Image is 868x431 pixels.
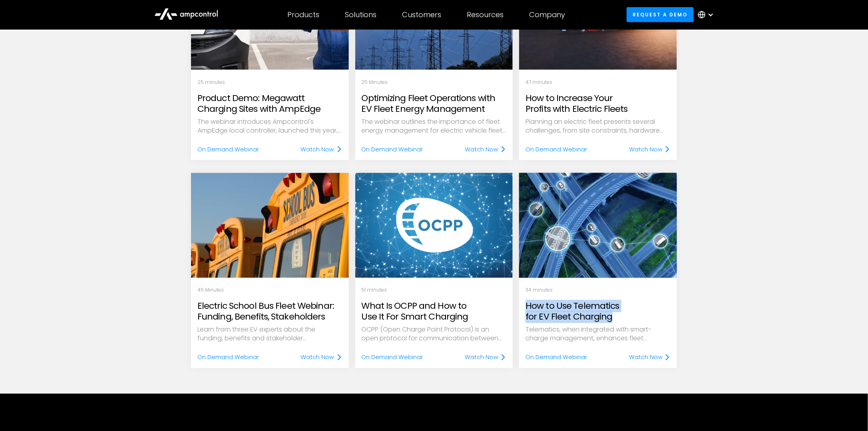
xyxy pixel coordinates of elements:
[362,117,507,135] p: The webinar outlines the importance of fleet energy management for electric vehicle fleet operati...
[362,93,507,114] h2: Optimizing Fleet Operations with EV Fleet Energy Management
[288,10,320,19] div: Products
[465,145,498,154] div: Watch Now
[301,145,334,154] div: Watch Now
[526,301,671,322] h2: How to Use Telematics for EV Fleet Charging
[197,117,342,135] p: The webinar introduces Ampcontrol's AmpEdge local controller, launched this year, to address spec...
[362,301,507,322] h2: What Is OCPP and How to Use It For Smart Charging
[402,10,442,19] div: Customers
[629,145,671,154] a: Watch Now
[526,287,671,294] p: 34 minutes
[345,10,377,19] div: Solutions
[530,10,565,19] div: Company
[629,353,663,362] div: Watch Now
[467,10,504,19] div: Resources
[362,353,423,362] div: On Demand Webinar
[465,353,506,362] a: Watch Now
[465,353,498,362] div: Watch Now
[191,173,349,278] img: Electric School Bus Fleet 101: Funding, Benefits and Stakeholder Involvement
[362,79,507,85] p: 25 Minutes
[197,79,342,85] p: 25 minutes
[629,353,671,362] a: Watch Now
[526,79,671,85] p: 47 minutes
[197,287,342,294] p: 45 Minutes
[197,93,342,114] h2: Product Demo: Megawatt Charging Sites with AmpEdge
[362,287,507,294] p: 51 minutes
[362,326,507,344] p: OCPP (Open Charge Point Protocol) is an open protocol for communication between charging stations...
[526,326,671,344] p: Telematics, when integrated with smart-charge management, enhances fleet efficiency, reduces cost...
[301,353,342,362] a: Watch Now
[508,165,689,286] img: telematics in ev charging explained for fleets with ev charging expert
[197,301,342,322] h2: Electric School Bus Fleet Webinar: Funding, Benefits, Stakeholders
[301,353,334,362] div: Watch Now
[526,117,671,135] p: Planning an electric fleet presents several challenges, from site constraints, hardware options, ...
[355,173,513,278] img: Webinar: What Is OCPP and How to Use It For Smart Charging
[197,353,259,362] div: On Demand Webinar
[627,7,694,22] a: Request a demo
[197,326,342,344] p: Learn from three EV experts about the funding, benefits and stakeholder involvement needed for yo...
[526,353,587,362] div: On Demand Webinar
[301,145,342,154] a: Watch Now
[526,93,671,114] h2: How to Increase Your Profits with Electric Fleets
[465,145,506,154] a: Watch Now
[526,145,587,154] div: On Demand Webinar
[197,145,259,154] div: On Demand Webinar
[362,145,423,154] div: On Demand Webinar
[629,145,663,154] div: Watch Now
